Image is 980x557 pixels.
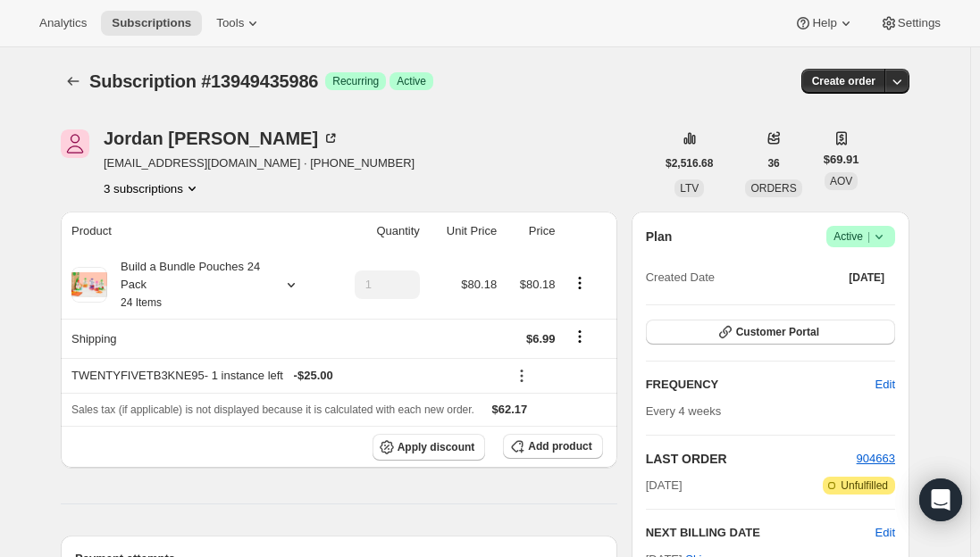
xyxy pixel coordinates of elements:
button: Product actions [565,273,594,293]
button: Create order [801,69,886,94]
span: Edit [875,376,895,394]
span: Created Date [646,269,715,287]
button: Product actions [104,179,201,197]
div: TWENTYFIVETB3KNE95 - 1 instance left [71,367,497,385]
span: | [867,229,870,244]
span: Help [812,16,836,30]
button: 36 [757,151,790,176]
button: Apply discount [373,434,486,461]
div: Build a Bundle Pouches 24 Pack [107,258,268,312]
span: $62.17 [492,403,528,416]
span: ORDERS [750,182,796,195]
span: [DATE] [849,270,884,285]
th: Price [502,212,560,251]
a: 904663 [857,452,895,465]
span: Settings [898,16,941,30]
span: Active [397,74,426,88]
button: Analytics [29,11,97,36]
span: Analytics [39,16,87,30]
span: Add product [528,439,591,453]
span: Active [833,228,888,245]
th: Quantity [330,212,425,251]
h2: FREQUENCY [646,376,875,394]
th: Unit Price [425,212,502,251]
span: Every 4 weeks [646,404,722,418]
div: Jordan [PERSON_NAME] [104,129,339,147]
th: Product [61,212,330,251]
span: Unfulfilled [841,478,888,493]
span: Subscriptions [112,16,191,30]
small: 24 Items [121,296,162,309]
button: Settings [869,11,951,36]
button: Shipping actions [565,327,594,346]
span: $6.99 [526,332,556,345]
span: 36 [767,156,779,170]
button: Subscriptions [61,69,86,94]
span: $80.18 [461,278,497,291]
span: Subscription #13949435986 [89,71,318,91]
span: LTV [680,182,699,195]
h2: NEXT BILLING DATE [646,524,875,542]
button: Edit [865,370,906,399]
button: Customer Portal [646,320,895,345]
button: Tools [205,11,272,36]
span: $2,516.68 [666,156,713,170]
span: Tools [216,16,244,30]
span: Jordan Cooper [61,129,89,158]
span: Sales tax (if applicable) is not displayed because it is calculated with each new order. [71,403,474,416]
button: 904663 [857,450,895,468]
div: Open Intercom Messenger [919,478,962,521]
span: [DATE] [646,477,683,495]
span: Customer Portal [736,325,819,339]
button: $2,516.68 [655,151,724,176]
span: Create order [812,74,875,88]
button: [DATE] [838,265,895,290]
th: Shipping [61,319,330,358]
h2: LAST ORDER [646,450,857,468]
h2: Plan [646,228,673,245]
span: $69.91 [824,151,859,169]
span: Recurring [332,74,379,88]
button: Help [783,11,865,36]
span: Apply discount [398,440,475,454]
span: [EMAIL_ADDRESS][DOMAIN_NAME] · [PHONE_NUMBER] [104,154,415,172]
span: AOV [830,175,852,187]
span: - $25.00 [294,367,333,385]
button: Subscriptions [101,11,202,36]
button: Edit [875,524,895,542]
span: $80.18 [520,278,556,291]
button: Add product [503,434,602,459]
